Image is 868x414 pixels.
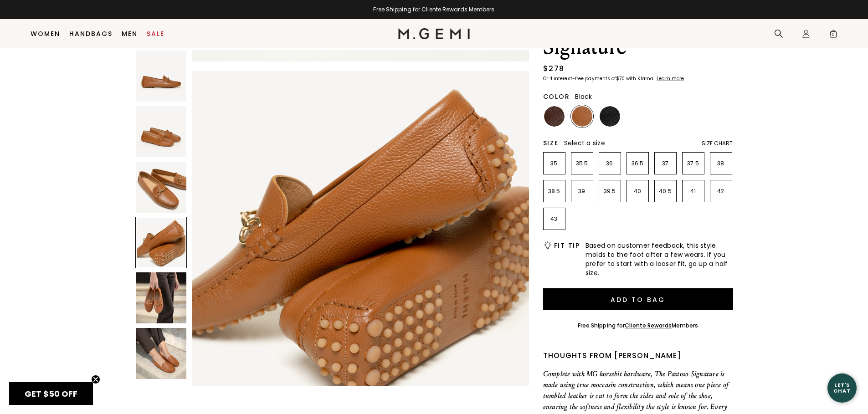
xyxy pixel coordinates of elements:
a: Cliente Rewards [625,322,672,329]
a: Men [122,30,138,37]
p: 35 [544,160,565,167]
img: Tan [572,106,592,127]
div: Free Shipping for Members [578,322,699,329]
p: 36 [599,160,621,167]
p: 42 [710,188,732,195]
h2: Color [543,93,570,100]
img: Chocolate [544,106,565,127]
img: The Pastoso Signature [136,272,187,323]
a: Handbags [69,30,113,37]
div: GET $50 OFFClose teaser [9,382,93,405]
button: Close teaser [91,375,100,384]
div: Let's Chat [827,382,857,394]
p: 36.5 [627,160,648,167]
p: 35.5 [571,160,593,167]
img: The Pastoso Signature [192,71,529,407]
div: Size Chart [702,140,733,147]
div: $278 [543,63,565,74]
p: 40.5 [655,188,676,195]
img: The Pastoso Signature [136,328,187,379]
a: Learn more [656,76,684,82]
a: Women [31,30,60,37]
span: GET $50 OFF [25,388,77,399]
img: The Pastoso Signature [136,106,187,157]
p: 38 [710,160,732,167]
h2: Size [543,139,559,147]
span: 0 [829,31,838,40]
span: Black [575,92,592,101]
klarna-placement-style-cta: Learn more [657,75,684,82]
img: M.Gemi [398,28,470,39]
p: 39.5 [599,188,621,195]
h2: Fit Tip [554,242,580,249]
img: The Pastoso Signature [136,162,187,213]
klarna-placement-style-amount: $70 [616,75,625,82]
p: 41 [683,188,704,195]
p: 37.5 [683,160,704,167]
p: 39 [571,188,593,195]
a: Sale [147,30,164,37]
p: 43 [544,215,565,223]
button: Add to Bag [543,288,733,310]
span: Based on customer feedback, this style molds to the foot after a few wears. If you prefer to star... [586,241,733,277]
p: 37 [655,160,676,167]
klarna-placement-style-body: Or 4 interest-free payments of [543,75,616,82]
img: The Pastoso Signature [136,51,187,102]
p: 40 [627,188,648,195]
div: Thoughts from [PERSON_NAME] [543,350,733,361]
img: Black [600,106,620,127]
p: 38.5 [544,188,565,195]
span: Select a size [564,138,605,148]
klarna-placement-style-body: with Klarna [626,75,656,82]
